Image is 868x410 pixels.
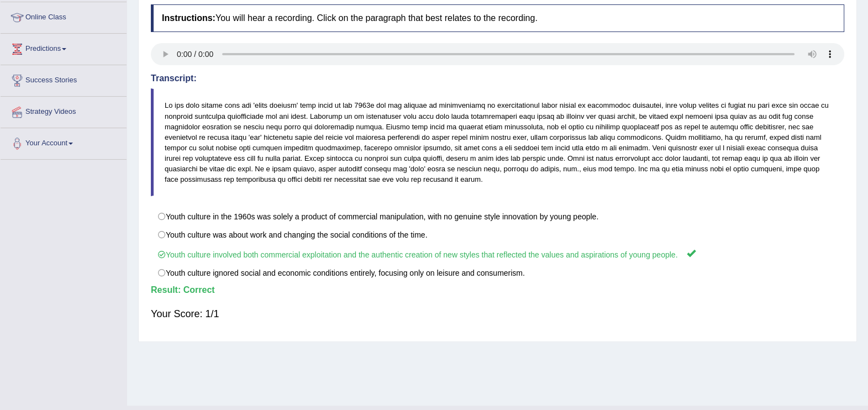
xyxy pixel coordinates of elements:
h4: Transcript: [151,73,844,83]
label: Youth culture ignored social and economic conditions entirely, focusing only on leisure and consu... [151,264,844,282]
a: Predictions [1,34,127,61]
h4: You will hear a recording. Click on the paragraph that best relates to the recording. [151,4,844,32]
a: Your Account [1,128,127,156]
b: Instructions: [162,13,215,23]
div: Your Score: 1/1 [151,301,844,327]
a: Strategy Videos [1,97,127,124]
blockquote: Lo ips dolo sitame cons adi 'elits doeiusm' temp incid ut lab 7963e dol mag aliquae ad minimvenia... [151,88,844,196]
label: Youth culture was about work and changing the social conditions of the time. [151,225,844,244]
a: Success Stories [1,65,127,93]
h4: Result: [151,285,844,295]
a: Online Class [1,2,127,30]
label: Youth culture in the 1960s was solely a product of commercial manipulation, with no genuine style... [151,207,844,226]
label: Youth culture involved both commercial exploitation and the authentic creation of new styles that... [151,244,844,264]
